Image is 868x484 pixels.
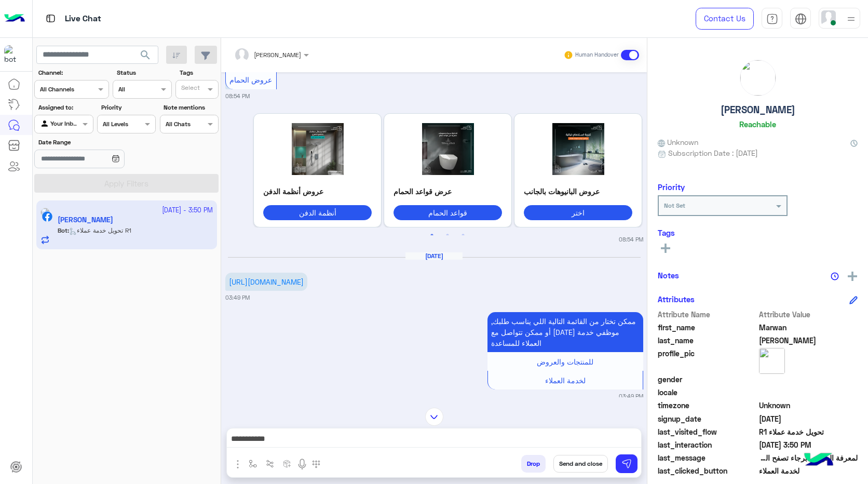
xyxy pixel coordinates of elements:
[668,147,758,158] span: Subscription Date : [DATE]
[405,252,463,260] h6: [DATE]
[658,413,757,424] span: signup_date
[759,374,858,385] span: null
[759,335,858,346] span: Hassan
[38,138,155,147] label: Date Range
[759,439,858,450] span: 2025-10-04T12:50:44.804Z
[524,186,632,197] p: عروض البانيوهات بالجانب
[739,119,776,129] h6: Reachable
[279,455,296,472] button: create order
[34,174,219,193] button: Apply Filters
[658,309,757,320] span: Attribute Name
[831,272,839,280] img: notes
[658,322,757,333] span: first_name
[658,228,858,237] h6: Tags
[427,230,437,240] button: 1 of 2
[795,13,807,25] img: tab
[658,271,679,280] h6: Notes
[245,455,262,472] button: select flow
[537,357,593,366] span: للمنتجات والعروض
[394,123,502,175] img: V2hhdHNBcHAgSW1hZ2UgMjAyNS0wNC0xMyBhdCAxMSUyRTM3JTJFMDMgQU0gKDEpLmpwZWc%3D.jpeg
[164,103,217,112] label: Note mentions
[759,322,858,333] span: Marwan
[759,309,858,320] span: Attribute Value
[133,46,158,68] button: search
[283,460,291,468] img: create order
[180,68,218,77] label: Tags
[759,426,858,437] span: تحويل خدمة عملاء R1
[254,51,301,59] span: [PERSON_NAME]
[394,205,502,220] button: قواعد الحمام
[848,272,857,281] img: add
[821,10,836,25] img: userImage
[759,348,785,374] img: picture
[225,92,250,100] small: 08:54 PM
[4,8,25,30] img: Logo
[658,294,695,304] h6: Attributes
[762,8,782,30] a: tab
[442,230,453,240] button: 2 of 2
[180,83,200,95] div: Select
[225,273,307,291] p: 4/10/2025, 3:49 PM
[759,400,858,411] span: Unknown
[38,103,92,112] label: Assigned to:
[394,186,502,197] p: عرض قواعد الحمام
[65,12,101,26] p: Live Chat
[312,460,320,468] img: make a call
[740,60,776,96] img: picture
[229,75,272,84] span: عروض الحمام
[658,465,757,476] span: last_clicked_button
[658,452,757,463] span: last_message
[766,13,778,25] img: tab
[545,376,586,385] span: لخدمة العملاء
[263,205,372,220] button: أنظمة الدفن
[658,348,757,372] span: profile_pic
[759,413,858,424] span: 2024-12-19T05:08:17.295Z
[658,426,757,437] span: last_visited_flow
[575,51,619,59] small: Human Handover
[658,387,757,398] span: locale
[621,459,632,469] img: send message
[524,123,632,175] img: V2hhdHNBcHAgSW1hZ2UgMjAyNS0wNC0xMyBhdCAxMSUyRTM5JTJFNDMgQU0uanBlZw%3D%3D.jpeg
[521,455,546,473] button: Drop
[619,392,643,400] small: 03:49 PM
[4,45,23,64] img: 322208621163248
[658,374,757,385] span: gender
[266,460,274,468] img: Trigger scenario
[249,460,257,468] img: select flow
[759,452,858,463] span: لمعرفة العروض برجاء تصفح القائمة التالية
[229,277,304,286] a: [URL][DOMAIN_NAME]
[232,458,244,470] img: send attachment
[44,12,57,25] img: tab
[696,8,754,30] a: Contact Us
[845,12,858,25] img: profile
[658,335,757,346] span: last_name
[117,68,170,77] label: Status
[263,123,372,175] img: V2hhdHNBcHAgSW1hZ2UgMjAyNS0wNC0xMyBhdCAxMSUyRTMzJTJFMTcgQU0uanBlZw%3D%3D.jpeg
[553,455,608,473] button: Send and close
[225,293,250,302] small: 03:49 PM
[524,205,632,220] button: اختر
[296,458,308,470] img: send voice note
[721,104,795,116] h5: [PERSON_NAME]
[801,442,837,479] img: hulul-logo.png
[658,439,757,450] span: last_interaction
[487,312,643,352] p: 4/10/2025, 3:49 PM
[262,455,279,472] button: Trigger scenario
[425,408,443,426] img: scroll
[619,235,643,244] small: 08:54 PM
[759,465,858,476] span: لخدمة العملاء
[759,387,858,398] span: null
[38,68,108,77] label: Channel:
[139,49,152,61] span: search
[658,137,698,147] span: Unknown
[658,182,685,192] h6: Priority
[101,103,155,112] label: Priority
[263,186,372,197] p: عروض أنظمة الدفن
[458,230,468,240] button: 3 of 2
[658,400,757,411] span: timezone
